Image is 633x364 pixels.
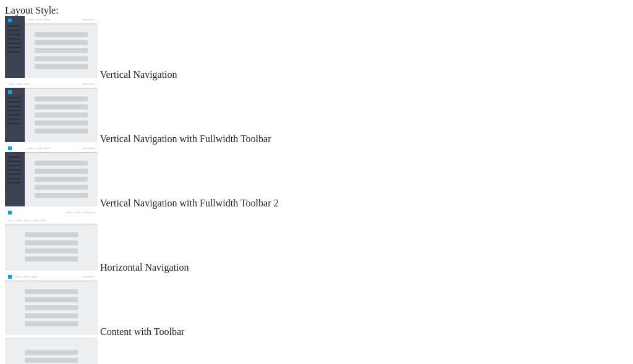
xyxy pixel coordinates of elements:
img: content-with-toolbar.jpg [5,273,98,335]
img: horizontal-nav.jpg [5,209,98,271]
md-radio-button: Horizontal Navigation [5,209,628,273]
span: Vertical Navigation with Fullwidth Toolbar [100,133,271,144]
img: vertical-nav-with-full-toolbar-2.jpg [5,145,98,206]
md-radio-button: Content with Toolbar [5,273,628,337]
span: Vertical Navigation [100,69,177,80]
img: vertical-nav.jpg [5,16,98,78]
md-radio-button: Vertical Navigation with Fullwidth Toolbar [5,80,628,145]
md-radio-button: Vertical Navigation with Fullwidth Toolbar 2 [5,145,628,209]
span: Content with Toolbar [100,326,184,337]
span: Vertical Navigation with Fullwidth Toolbar 2 [100,198,279,208]
img: vertical-nav-with-full-toolbar.jpg [5,80,98,142]
div: Layout Style: [5,5,628,16]
span: Horizontal Navigation [100,262,189,273]
md-radio-button: Vertical Navigation [5,16,628,80]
